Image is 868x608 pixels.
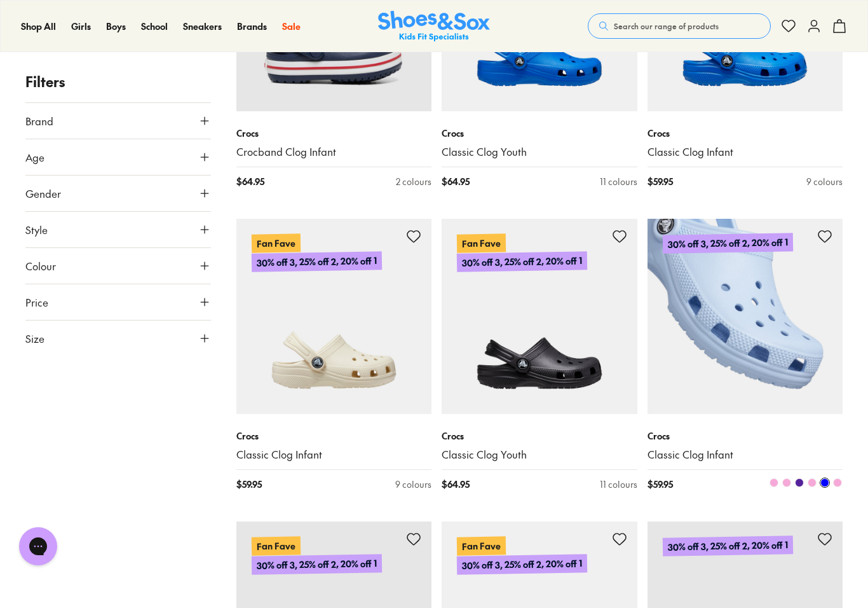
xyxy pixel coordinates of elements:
[25,248,211,284] button: Colour
[25,321,211,356] button: Size
[236,145,432,159] a: Crocband Clog Infant
[648,175,673,188] span: $ 59.95
[648,127,843,140] p: Crocs
[237,20,267,33] a: Brands
[25,258,56,273] span: Colour
[141,20,168,32] span: School
[378,11,490,42] img: SNS_Logo_Responsive.svg
[251,233,300,252] p: Fan Fave
[648,429,843,443] p: Crocs
[662,536,792,557] p: 30% off 3, 25% off 2, 20% off 1
[25,212,211,247] button: Style
[588,13,771,39] button: Search our range of products
[236,429,432,443] p: Crocs
[457,537,506,556] p: Fan Fave
[806,175,843,188] div: 9 colours
[251,251,381,272] p: 30% off 3, 25% off 2, 20% off 1
[442,127,637,140] p: Crocs
[614,20,719,32] span: Search our range of products
[442,448,637,462] a: Classic Clog Youth
[21,20,56,32] span: Shop All
[442,219,637,415] a: Fan Fave30% off 3, 25% off 2, 20% off 1
[25,71,211,92] p: Filters
[71,20,91,32] span: Girls
[106,20,126,33] a: Boys
[25,149,44,165] span: Age
[236,219,432,415] a: Fan Fave30% off 3, 25% off 2, 20% off 1
[442,145,637,159] a: Classic Clog Youth
[648,478,673,491] span: $ 59.95
[236,478,262,491] span: $ 59.95
[457,555,587,576] p: 30% off 3, 25% off 2, 20% off 1
[25,176,211,211] button: Gender
[25,186,61,201] span: Gender
[236,448,432,462] a: Classic Clog Infant
[648,448,843,462] a: Classic Clog Infant
[25,284,211,320] button: Price
[648,145,843,159] a: Classic Clog Infant
[457,251,587,272] p: 30% off 3, 25% off 2, 20% off 1
[251,555,381,576] p: 30% off 3, 25% off 2, 20% off 1
[71,20,91,33] a: Girls
[396,175,431,188] div: 2 colours
[395,478,431,491] div: 9 colours
[25,331,44,346] span: Size
[378,11,490,42] a: Shoes & Sox
[25,294,48,310] span: Price
[183,20,222,32] span: Sneakers
[442,175,470,188] span: $ 64.95
[442,478,470,491] span: $ 64.95
[282,20,301,33] a: Sale
[25,139,211,175] button: Age
[25,103,211,139] button: Brand
[106,20,126,32] span: Boys
[13,523,64,570] iframe: Gorgias live chat messenger
[251,537,300,556] p: Fan Fave
[183,20,222,33] a: Sneakers
[600,478,637,491] div: 11 colours
[236,127,432,140] p: Crocs
[442,429,637,443] p: Crocs
[648,219,843,415] a: 30% off 3, 25% off 2, 20% off 1
[282,20,301,32] span: Sale
[662,233,792,252] p: 30% off 3, 25% off 2, 20% off 1
[25,222,48,237] span: Style
[21,20,56,33] a: Shop All
[600,175,637,188] div: 11 colours
[25,113,53,128] span: Brand
[236,175,264,188] span: $ 64.95
[141,20,168,33] a: School
[237,20,267,32] span: Brands
[457,233,506,252] p: Fan Fave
